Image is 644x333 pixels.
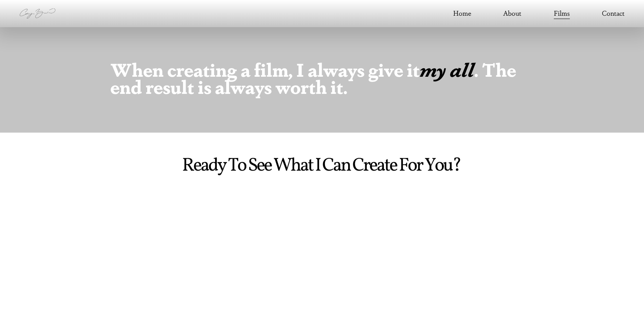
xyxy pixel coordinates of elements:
[19,6,56,20] img: Camryn Bradshaw Films
[453,7,471,20] a: Home
[554,7,570,20] a: Films
[110,60,534,95] h3: When creating a film, I always give it . The end result is always worth it.
[503,7,521,20] a: About
[602,7,625,20] a: Contact
[420,56,474,82] em: my all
